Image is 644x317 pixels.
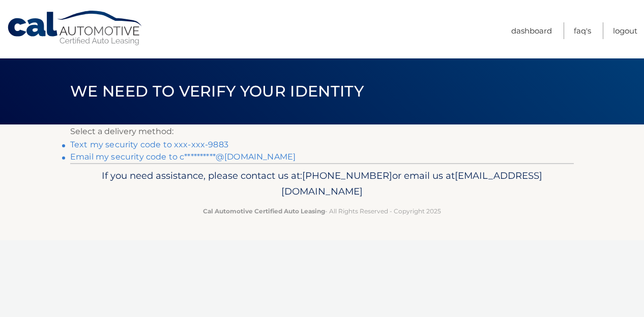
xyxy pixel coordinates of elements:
[511,22,552,39] a: Dashboard
[302,170,392,181] span: [PHONE_NUMBER]
[574,22,591,39] a: FAQ's
[70,124,574,139] p: Select a delivery method:
[77,168,567,200] p: If you need assistance, please contact us at: or email us at
[613,22,637,39] a: Logout
[203,207,325,215] strong: Cal Automotive Certified Auto Leasing
[7,10,144,46] a: Cal Automotive
[70,140,228,149] a: Text my security code to xxx-xxx-9883
[77,206,567,216] p: - All Rights Reserved - Copyright 2025
[70,82,364,101] span: We need to verify your identity
[70,152,296,162] a: Email my security code to c**********@[DOMAIN_NAME]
